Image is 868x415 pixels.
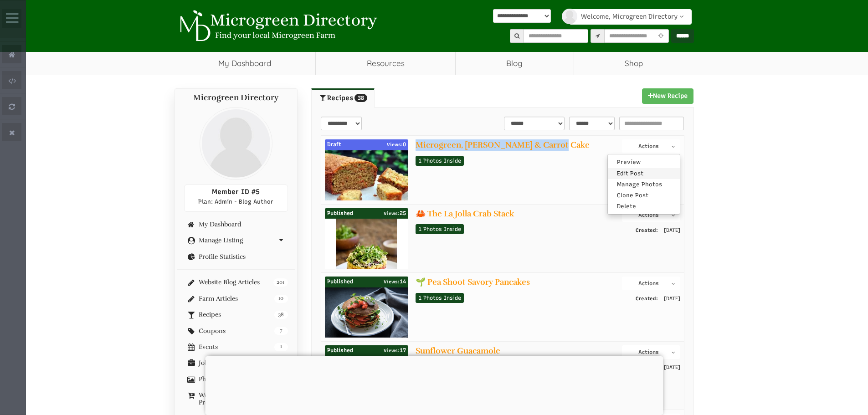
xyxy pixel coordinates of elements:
a: Shop [574,52,694,75]
a: New Recipe [642,88,693,104]
i: Wide Admin Panel [6,11,18,26]
div: Draft [325,139,408,150]
a: Delete [608,201,680,212]
span: Created: [636,226,658,235]
img: e69cac971f3a70f8020b50dd06552182 [325,150,408,217]
a: 11 Website - Digital Products [184,392,288,406]
a: 🦀 The La Jolla Crab Stack [416,209,514,219]
a: 0 Photo Albums [184,376,288,383]
span: 7 [274,327,288,335]
span: Views: [387,142,403,148]
a: Clone Post [608,190,680,201]
a: Manage Listing [184,237,288,244]
img: c7415e0708a28645ff8a6de210ae9bbb [336,219,397,310]
img: 11797883d53dbee9731a222b947399a3 [325,287,408,343]
a: Blog [456,52,574,75]
button: Actions [622,139,680,153]
a: 1 Events [184,343,288,350]
span: 38 [354,94,367,102]
a: 0 Job Listings [184,359,288,366]
span: 0 [387,140,406,150]
a: Microgreen, [PERSON_NAME] & Carrot Cake [416,140,590,150]
select: statusFilter-1 [569,117,615,130]
a: Sunflower Guacamole [416,346,500,356]
a: Welcome, Microgreen Directory [569,9,692,25]
a: Resources [316,52,455,75]
span: Created: [636,295,658,303]
h4: Microgreen Directory [184,93,288,102]
a: 🌱 Pea Shoot Savory Pancakes [416,277,530,287]
span: [DATE] [659,226,680,235]
select: Widget ng Pagsasalin ng Wika [493,9,551,23]
i: Use Current Location [656,33,666,39]
span: 25 [384,209,406,219]
span: Views: [384,348,400,354]
span: [DATE] [659,295,680,303]
img: profile profile holder [200,107,272,180]
a: 201 Website Blog Articles [184,279,288,286]
button: Actions [622,345,680,359]
a: Manage Photos [608,179,680,190]
div: Pinapagana ng [493,9,551,38]
div: Published [325,208,408,219]
a: 1 Photos Inside [416,156,464,166]
a: 1 Photos Inside [416,224,464,234]
span: Member ID #5 [212,188,260,196]
a: My Dashboard [175,52,316,75]
div: Published [325,277,408,287]
a: 1 Photos Inside [416,293,464,303]
span: 10 [274,295,288,303]
span: Views: [384,279,400,285]
span: 38 [274,311,288,319]
a: Preview [608,157,680,168]
div: Published [325,345,408,356]
a: Profile Statistics [184,253,288,260]
a: 10 Farm Articles [184,295,288,302]
a: 7 Coupons [184,328,288,334]
span: 201 [273,278,288,287]
a: 38 Recipes [184,311,288,318]
span: Views: [384,210,400,216]
span: [DATE] [659,364,680,372]
button: Actions [622,277,680,290]
select: select-1 [321,117,362,130]
a: My Dashboard [184,221,288,228]
span: Plan: Admin - Blog Author [198,198,273,205]
span: 14 [384,277,406,287]
span: 1 [274,343,288,351]
a: Edit Post [608,168,680,179]
img: Microgreen Directory [175,10,380,42]
select: sortFilter-1 [504,117,565,130]
span: 17 [384,346,406,356]
iframe: Advertisement [205,356,663,413]
button: Actions [622,208,680,222]
img: profile profile holder [562,9,577,24]
a: Recipes38 [311,88,375,108]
